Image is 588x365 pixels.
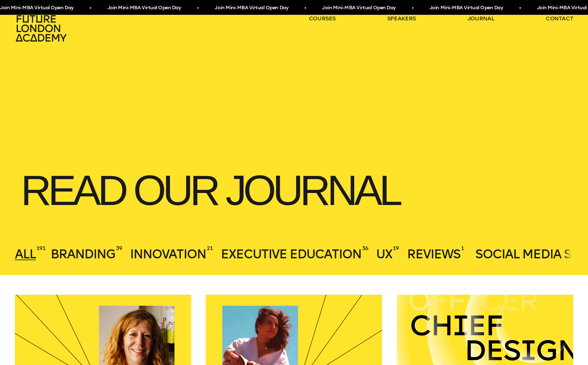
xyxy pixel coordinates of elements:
span: Reviews [407,247,460,261]
sup: 39 [116,244,122,252]
a: courses [309,15,336,22]
sup: 1 [461,244,464,252]
span: • [197,2,199,14]
sup: 36 [362,244,368,252]
a: contact [546,15,573,22]
span: • [519,2,521,14]
span: Executive Education [221,247,361,261]
span: Branding [51,247,115,261]
span: All [15,247,36,261]
span: UX [376,247,392,261]
a: journal [468,15,494,22]
sup: 19 [393,244,399,252]
span: Innovation [130,247,206,261]
h1: Read our journal [15,164,573,217]
sup: 21 [207,244,213,252]
a: speakers [387,15,416,22]
span: • [90,2,91,14]
span: • [304,2,306,14]
span: • [412,2,413,14]
sup: 191 [36,244,46,252]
